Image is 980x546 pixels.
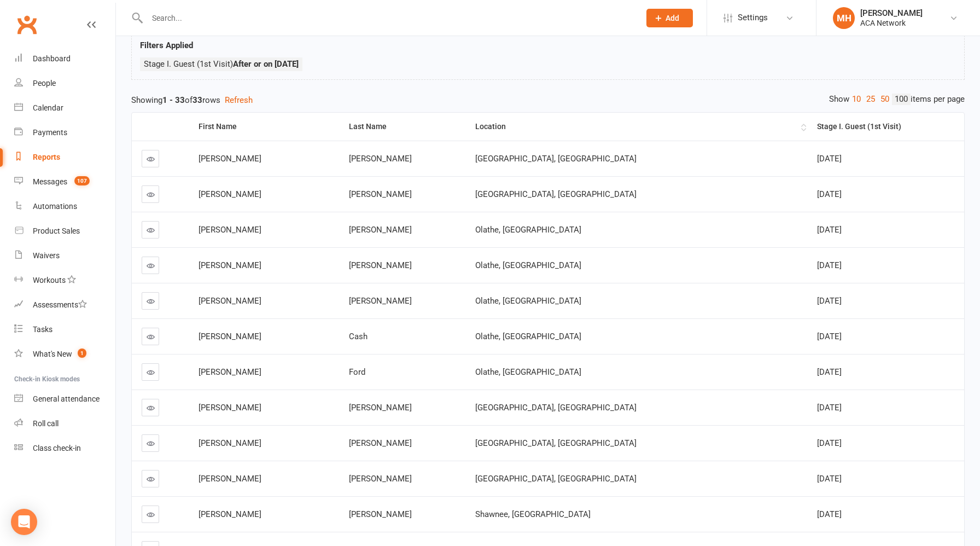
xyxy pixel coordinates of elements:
[349,332,367,341] span: Cash
[199,296,261,306] span: [PERSON_NAME]
[892,94,911,105] a: 100
[860,8,923,18] div: [PERSON_NAME]
[14,71,115,96] a: People
[14,342,115,367] a: What's New1
[14,219,115,243] a: Product Sales
[33,153,60,161] div: Reports
[475,474,637,484] span: [GEOGRAPHIC_DATA], [GEOGRAPHIC_DATA]
[199,154,261,164] span: [PERSON_NAME]
[475,438,637,448] span: [GEOGRAPHIC_DATA], [GEOGRAPHIC_DATA]
[14,411,115,436] a: Roll call
[33,444,81,452] div: Class check-in
[33,300,87,309] div: Assessments
[817,260,842,270] span: [DATE]
[475,332,581,341] span: Olathe, [GEOGRAPHIC_DATA]
[192,95,202,105] strong: 33
[475,260,581,270] span: Olathe, [GEOGRAPHIC_DATA]
[33,54,71,63] div: Dashboard
[14,293,115,317] a: Assessments
[33,325,52,334] div: Tasks
[13,11,40,38] a: Clubworx
[349,403,412,413] span: [PERSON_NAME]
[199,438,261,448] span: [PERSON_NAME]
[738,5,768,30] span: Settings
[233,59,299,69] strong: After or on [DATE]
[14,47,115,71] a: Dashboard
[475,296,581,306] span: Olathe, [GEOGRAPHIC_DATA]
[14,436,115,461] a: Class kiosk mode
[833,7,855,29] div: MH
[14,243,115,268] a: Waivers
[666,14,679,22] span: Add
[14,170,115,194] a: Messages 107
[349,438,412,448] span: [PERSON_NAME]
[14,145,115,170] a: Reports
[349,260,412,270] span: [PERSON_NAME]
[14,268,115,293] a: Workouts
[475,154,637,164] span: [GEOGRAPHIC_DATA], [GEOGRAPHIC_DATA]
[878,94,892,105] a: 50
[33,128,67,137] div: Payments
[199,332,261,341] span: [PERSON_NAME]
[199,225,261,235] span: [PERSON_NAME]
[14,317,115,342] a: Tasks
[817,403,842,413] span: [DATE]
[349,474,412,484] span: [PERSON_NAME]
[33,419,59,428] div: Roll call
[33,350,72,358] div: What's New
[131,94,965,107] div: Showing of rows
[199,123,330,131] div: First Name
[817,509,842,519] span: [DATE]
[475,225,581,235] span: Olathe, [GEOGRAPHIC_DATA]
[11,509,37,535] div: Open Intercom Messenger
[199,474,261,484] span: [PERSON_NAME]
[33,276,66,284] div: Workouts
[199,403,261,413] span: [PERSON_NAME]
[475,189,637,199] span: [GEOGRAPHIC_DATA], [GEOGRAPHIC_DATA]
[349,189,412,199] span: [PERSON_NAME]
[817,438,842,448] span: [DATE]
[14,387,115,411] a: General attendance kiosk mode
[817,367,842,377] span: [DATE]
[817,474,842,484] span: [DATE]
[817,296,842,306] span: [DATE]
[199,260,261,270] span: [PERSON_NAME]
[33,251,60,260] div: Waivers
[33,103,63,112] div: Calendar
[864,94,878,105] a: 25
[74,176,90,185] span: 107
[199,367,261,377] span: [PERSON_NAME]
[33,177,67,186] div: Messages
[33,202,77,211] div: Automations
[225,94,253,107] button: Refresh
[817,332,842,341] span: [DATE]
[475,509,591,519] span: Shawnee, [GEOGRAPHIC_DATA]
[646,9,693,27] button: Add
[349,367,365,377] span: Ford
[817,154,842,164] span: [DATE]
[144,10,632,26] input: Search...
[144,59,299,69] span: Stage I. Guest (1st Visit)
[349,296,412,306] span: [PERSON_NAME]
[162,95,185,105] strong: 1 - 33
[33,226,80,235] div: Product Sales
[817,123,955,131] div: Stage I. Guest (1st Visit)
[475,123,798,131] div: Location
[33,394,100,403] div: General attendance
[349,154,412,164] span: [PERSON_NAME]
[817,189,842,199] span: [DATE]
[199,189,261,199] span: [PERSON_NAME]
[475,367,581,377] span: Olathe, [GEOGRAPHIC_DATA]
[475,403,637,413] span: [GEOGRAPHIC_DATA], [GEOGRAPHIC_DATA]
[78,348,86,358] span: 1
[817,225,842,235] span: [DATE]
[140,40,193,50] strong: Filters Applied
[829,94,965,105] div: Show items per page
[349,225,412,235] span: [PERSON_NAME]
[33,79,56,88] div: People
[199,509,261,519] span: [PERSON_NAME]
[860,18,923,28] div: ACA Network
[349,123,457,131] div: Last Name
[14,96,115,120] a: Calendar
[349,509,412,519] span: [PERSON_NAME]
